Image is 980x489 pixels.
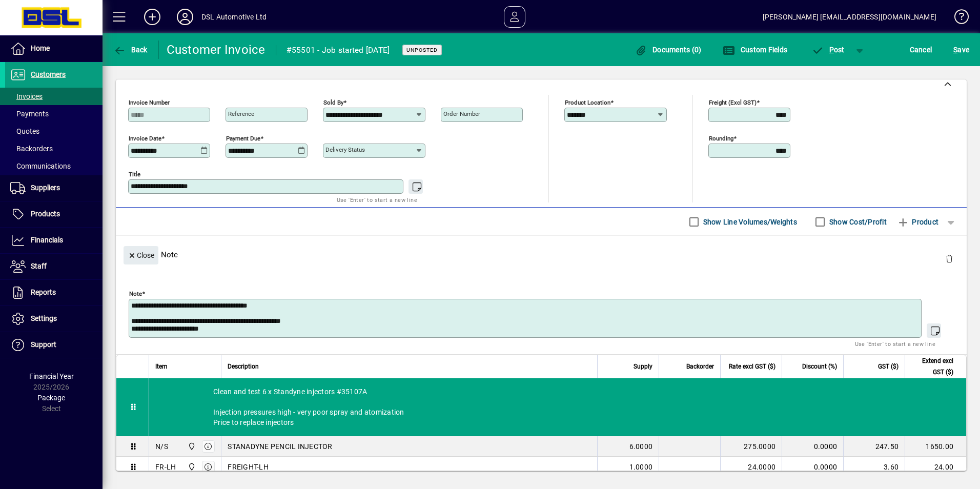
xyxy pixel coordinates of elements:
[701,217,797,227] label: Show Line Volumes/Weights
[806,40,850,59] button: Post
[185,461,197,473] span: Central
[5,123,103,140] a: Quotes
[136,8,169,26] button: Add
[709,99,757,106] mat-label: Freight (excl GST)
[729,361,775,372] span: Rate excl GST ($)
[827,217,887,227] label: Show Cost/Profit
[632,40,704,59] button: Documents (0)
[811,46,845,54] span: ost
[629,462,653,472] span: 1.0000
[29,372,74,380] span: Financial Year
[228,462,269,472] span: FREIGHT-LH
[201,9,267,25] div: DSL Automotive Ltd
[31,70,66,78] span: Customers
[155,361,168,372] span: Item
[5,88,103,105] a: Invoices
[5,36,103,62] a: Home
[325,146,365,153] mat-label: Delivery status
[829,46,834,54] span: P
[897,214,938,230] span: Product
[111,40,150,59] button: Back
[129,99,170,106] mat-label: Invoice number
[226,135,260,142] mat-label: Payment due
[953,42,969,58] span: ave
[5,254,103,279] a: Staff
[31,210,60,218] span: Products
[709,135,733,142] mat-label: Rounding
[10,92,43,100] span: Invoices
[802,361,837,372] span: Discount (%)
[905,436,966,457] td: 1650.00
[167,42,266,58] div: Customer Invoice
[629,441,653,452] span: 6.0000
[31,44,50,52] span: Home
[843,436,905,457] td: 247.50
[287,42,390,58] div: #55501 - Job started [DATE]
[443,110,480,117] mat-label: Order number
[727,441,775,452] div: 275.0000
[723,46,787,54] span: Custom Fields
[31,184,60,192] span: Suppliers
[5,228,103,253] a: Financials
[565,99,610,106] mat-label: Product location
[228,441,332,452] span: STANADYNE PENCIL INJECTOR
[103,40,159,59] app-page-header-button: Back
[907,40,935,59] button: Cancel
[10,162,71,170] span: Communications
[635,46,702,54] span: Documents (0)
[5,105,103,123] a: Payments
[10,127,39,135] span: Quotes
[406,47,438,53] span: Unposted
[228,110,254,117] mat-label: Reference
[5,201,103,227] a: Products
[149,378,966,436] div: Clean and test 6 x Standyne injectors #35107A Injection pressures high - very poor spray and atom...
[185,441,197,452] span: Central
[129,290,142,297] mat-label: Note
[686,361,714,372] span: Backorder
[37,394,65,402] span: Package
[782,436,843,457] td: 0.0000
[843,457,905,477] td: 3.60
[634,361,652,372] span: Supply
[113,46,148,54] span: Back
[337,194,417,206] mat-hint: Use 'Enter' to start a new line
[910,42,932,58] span: Cancel
[911,355,953,378] span: Extend excl GST ($)
[129,171,140,178] mat-label: Title
[720,40,790,59] button: Custom Fields
[129,135,161,142] mat-label: Invoice date
[905,457,966,477] td: 24.00
[124,246,158,264] button: Close
[10,145,53,153] span: Backorders
[892,213,944,231] button: Product
[155,441,168,452] div: N/S
[937,246,962,271] button: Delete
[31,236,63,244] span: Financials
[155,462,176,472] div: FR-LH
[31,262,47,270] span: Staff
[937,254,962,263] app-page-header-button: Delete
[121,250,161,259] app-page-header-button: Close
[228,361,259,372] span: Description
[5,280,103,305] a: Reports
[953,46,957,54] span: S
[763,9,936,25] div: [PERSON_NAME] [EMAIL_ADDRESS][DOMAIN_NAME]
[31,288,56,296] span: Reports
[31,340,56,349] span: Support
[5,332,103,358] a: Support
[128,247,154,264] span: Close
[5,175,103,201] a: Suppliers
[5,157,103,175] a: Communications
[947,2,967,35] a: Knowledge Base
[10,110,49,118] span: Payments
[5,306,103,332] a: Settings
[855,338,935,350] mat-hint: Use 'Enter' to start a new line
[951,40,972,59] button: Save
[878,361,899,372] span: GST ($)
[323,99,343,106] mat-label: Sold by
[116,236,967,273] div: Note
[31,314,57,322] span: Settings
[5,140,103,157] a: Backorders
[727,462,775,472] div: 24.0000
[169,8,201,26] button: Profile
